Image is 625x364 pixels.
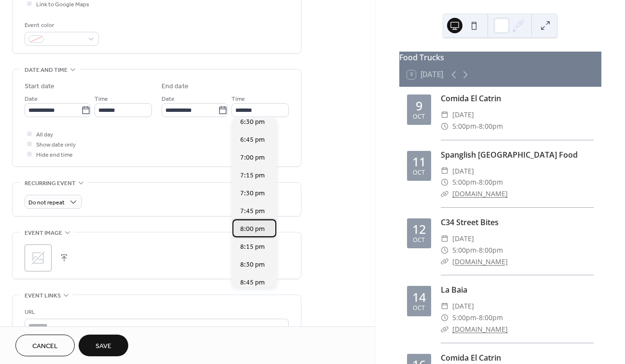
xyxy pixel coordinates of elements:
span: 6:45 pm [240,135,265,145]
div: Event color [25,20,97,30]
span: 6:30 pm [240,117,265,127]
span: [DATE] [452,109,474,121]
a: [DOMAIN_NAME] [452,324,508,334]
span: - [476,121,479,132]
span: All day [36,130,53,140]
a: [DOMAIN_NAME] [452,257,508,266]
div: ​ [441,165,448,177]
div: ​ [441,176,448,188]
span: - [476,244,479,256]
div: ​ [441,233,448,244]
div: URL [25,307,287,317]
div: ; [25,244,52,271]
div: Food Trucks [399,52,601,63]
button: Save [79,335,128,356]
a: Spanglish [GEOGRAPHIC_DATA] Food [441,149,578,160]
div: ​ [441,188,448,200]
div: ​ [441,300,448,312]
span: 7:15 pm [240,170,265,180]
div: Comida El Catrin [441,93,594,104]
span: Event image [25,228,62,238]
span: Date and time [25,65,68,75]
span: - [476,312,479,324]
div: Oct [413,237,425,243]
div: 11 [412,156,426,168]
span: [DATE] [452,300,474,312]
div: ​ [441,109,448,121]
div: ​ [441,312,448,324]
span: - [476,176,479,188]
span: 8:30 pm [240,259,265,270]
div: Start date [25,81,54,92]
span: Event links [25,291,61,301]
span: 8:45 pm [240,277,265,287]
span: 8:15 pm [240,242,265,252]
span: 5:00pm [452,244,476,256]
div: 9 [416,100,422,112]
span: 8:00pm [479,244,503,256]
div: Comida El Catrin [441,352,594,364]
span: Cancel [32,341,58,351]
a: C34 Street Bites [441,217,499,228]
span: 5:00pm [452,312,476,324]
span: 5:00pm [452,176,476,188]
div: Oct [413,170,425,176]
div: ​ [441,256,448,268]
span: 7:45 pm [240,206,265,216]
span: 8:00pm [479,176,503,188]
span: 8:00pm [479,121,503,132]
span: Date [25,94,38,104]
div: ​ [441,121,448,132]
span: 8:00pm [479,312,503,324]
span: [DATE] [452,165,474,177]
div: 14 [412,291,426,303]
span: 7:00 pm [240,152,265,162]
span: 7:30 pm [240,188,265,198]
div: ​ [441,244,448,256]
div: Oct [413,305,425,311]
span: Time [231,94,245,104]
span: [DATE] [452,233,474,244]
span: Show date only [36,140,76,150]
span: Recurring event [25,178,76,189]
div: Oct [413,114,425,120]
div: ​ [441,324,448,335]
span: Hide end time [36,150,73,160]
span: Do not repeat [28,197,65,208]
span: Time [95,94,108,104]
a: La Baia [441,284,467,295]
span: 8:00 pm [240,224,265,234]
div: End date [162,81,189,92]
button: Cancel [15,335,75,356]
span: 5:00pm [452,121,476,132]
a: [DOMAIN_NAME] [452,189,508,198]
span: Date [162,94,175,104]
span: Save [95,341,111,351]
div: 12 [412,223,426,235]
